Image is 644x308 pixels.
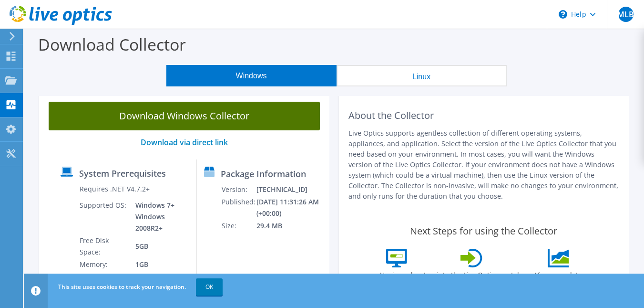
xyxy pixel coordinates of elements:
[128,234,189,258] td: 5GB
[348,110,620,121] h2: About the Collector
[166,65,337,86] button: Windows
[79,169,166,178] label: System Prerequisites
[49,102,320,130] a: Download Windows Collector
[128,271,189,283] td: x64
[221,196,256,220] td: Published:
[221,169,306,179] label: Package Information
[375,267,419,289] label: Unzip and run the .exe
[618,7,634,22] span: MLB
[256,196,325,220] td: [DATE] 11:31:26 AM (+00:00)
[221,183,256,196] td: Version:
[58,283,186,291] span: This site uses cookies to track your navigation.
[128,199,189,234] td: Windows 7+ Windows 2008R2+
[128,258,189,271] td: 1GB
[348,128,620,202] p: Live Optics supports agentless collection of different operating systems, appliances, and applica...
[196,278,223,296] a: OK
[79,199,129,234] td: Supported OS:
[256,220,325,232] td: 29.4 MB
[80,184,150,194] label: Requires .NET V4.7.2+
[141,137,228,148] a: Download via direct link
[79,234,129,258] td: Free Disk Space:
[256,183,325,196] td: [TECHNICAL_ID]
[559,10,567,19] svg: \n
[38,33,186,55] label: Download Collector
[221,220,256,232] td: Size:
[79,271,129,283] td: System Type:
[79,258,129,271] td: Memory:
[423,267,520,289] label: Log into the Live Optics portal and view your project
[410,225,557,237] label: Next Steps for using the Collector
[337,65,507,86] button: Linux
[524,267,593,289] label: View your data within the project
